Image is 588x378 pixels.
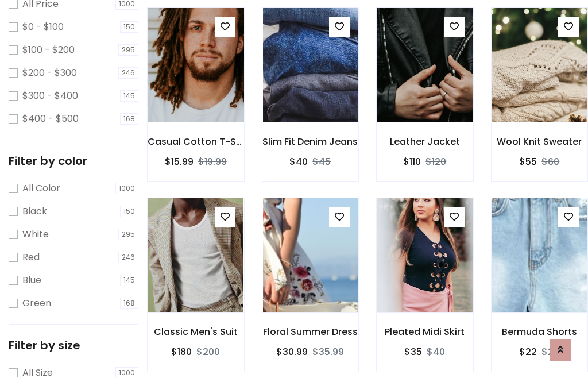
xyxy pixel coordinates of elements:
h5: Filter by size [9,338,138,352]
h6: $180 [171,346,192,357]
h6: $15.99 [165,156,194,167]
h6: Wool Knit Sweater [492,136,588,147]
h6: Pleated Midi Skirt [377,326,473,337]
span: 295 [118,44,138,56]
label: All Color [22,182,60,195]
h6: $55 [519,156,537,167]
h6: Leather Jacket [377,136,473,147]
span: 168 [120,298,138,309]
del: $120 [425,155,446,168]
del: $60 [541,155,559,168]
span: 145 [120,275,138,286]
h6: $35 [404,346,422,357]
label: Red [22,250,40,264]
label: $400 - $500 [22,112,79,126]
del: $40 [427,345,445,358]
span: 150 [120,206,138,217]
span: 295 [118,229,138,240]
h6: $40 [289,156,308,167]
label: Blue [22,273,41,287]
label: Green [22,296,51,310]
span: 168 [120,113,138,125]
label: $200 - $300 [22,66,77,80]
del: $200 [196,345,220,358]
label: $0 - $100 [22,20,64,34]
del: $25 [541,345,559,358]
h5: Filter by color [9,154,138,168]
span: 1000 [115,183,138,194]
label: $100 - $200 [22,43,75,57]
span: 246 [118,252,138,263]
h6: Bermuda Shorts [492,326,588,337]
h6: Casual Cotton T-Shirt [148,136,244,147]
label: White [22,227,49,241]
h6: Floral Summer Dress [262,326,359,337]
span: 150 [120,21,138,33]
h6: Slim Fit Denim Jeans [262,136,359,147]
del: $35.99 [312,345,344,358]
del: $45 [312,155,331,168]
h6: $30.99 [276,346,308,357]
del: $19.99 [198,155,227,168]
label: Black [22,205,47,218]
h6: $22 [519,346,537,357]
span: 145 [120,90,138,102]
label: $300 - $400 [22,89,78,103]
h6: $110 [403,156,421,167]
h6: Classic Men's Suit [148,326,244,337]
span: 246 [118,67,138,79]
